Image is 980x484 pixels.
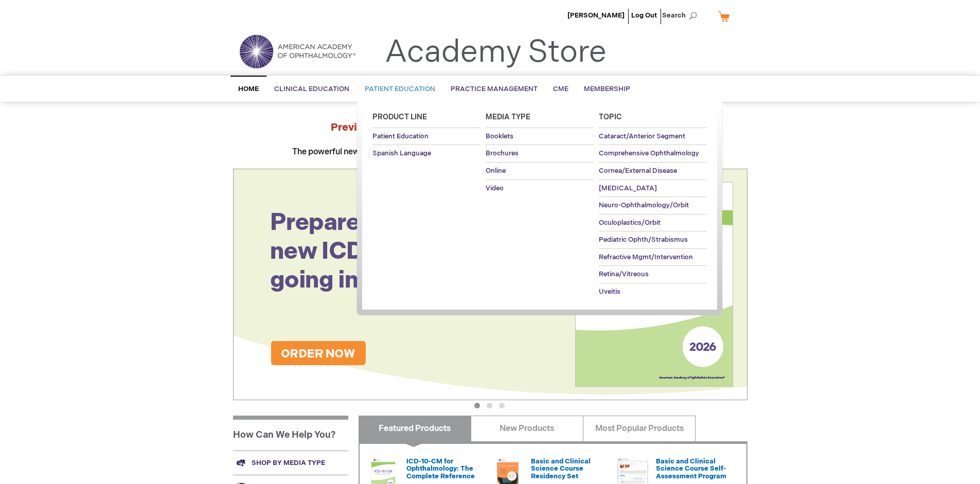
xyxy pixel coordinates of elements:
[656,457,726,480] a: Basic and Clinical Science Course Self-Assessment Program
[553,85,568,93] span: CME
[599,270,649,278] span: Retina/Vitreous
[531,457,591,480] a: Basic and Clinical Science Course Residency Set
[599,288,620,296] span: Uveitis
[372,149,431,157] span: Spanish Language
[486,167,506,175] span: Online
[471,416,583,441] a: New Products
[584,85,630,93] span: Membership
[486,132,513,140] span: Booklets
[599,113,622,121] span: Topic
[599,253,693,261] span: Refractive Mgmt/Intervention
[486,184,504,192] span: Video
[233,416,348,451] h1: How Can We Help You?
[372,132,429,140] span: Patient Education
[599,236,688,244] span: Pediatric Ophth/Strabismus
[274,85,349,93] span: Clinical Education
[487,403,492,408] button: 2 of 3
[331,121,649,134] strong: Preview the at AAO 2025
[567,11,625,20] a: [PERSON_NAME]
[474,403,480,408] button: 1 of 3
[599,132,685,140] span: Cataract/Anterior Segment
[599,149,699,157] span: Comprehensive Ophthalmology
[486,149,519,157] span: Brochures
[599,167,677,175] span: Cornea/External Disease
[372,113,427,121] span: Product Line
[662,5,701,26] span: Search
[499,403,505,408] button: 3 of 3
[599,184,657,192] span: [MEDICAL_DATA]
[599,201,689,209] span: Neuro-Ophthalmology/Orbit
[365,85,435,93] span: Patient Education
[406,457,475,480] a: ICD-10-CM for Ophthalmology: The Complete Reference
[451,85,538,93] span: Practice Management
[583,416,696,441] a: Most Popular Products
[233,451,348,475] a: Shop by media type
[486,113,530,121] span: Media Type
[238,85,259,93] span: Home
[359,416,471,441] a: Featured Products
[631,11,657,20] a: Log Out
[599,219,661,227] span: Oculoplastics/Orbit
[385,34,607,71] a: Academy Store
